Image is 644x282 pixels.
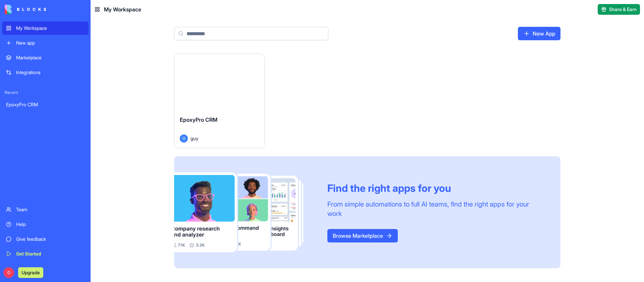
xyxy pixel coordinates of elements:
[16,69,85,76] div: Integrations
[16,40,85,46] div: New app
[180,116,217,123] span: EpoxyPro CRM
[327,182,544,194] div: Find the right apps for you
[16,236,85,242] div: Give feedback
[16,250,85,257] div: Get Started
[191,135,198,142] span: guy
[174,172,317,252] img: Frame_181_egmpey.png
[2,51,89,64] a: Marketplace
[18,269,43,276] a: Upgrade
[2,203,89,216] a: Team
[2,21,89,35] a: My Workspace
[104,5,141,13] span: My Workspace
[2,247,89,261] a: Get Started
[2,36,89,50] a: New app
[16,25,85,32] div: My Workspace
[2,98,89,111] a: EpoxyPro CRM
[16,221,85,228] div: Help
[2,232,89,246] a: Give feedback
[327,200,544,218] div: From simple automations to full AI teams, find the right apps for your work
[6,101,85,108] div: EpoxyPro CRM
[598,4,640,15] button: Share & Earn
[2,90,89,95] span: Recent
[174,54,265,148] a: EpoxyPro CRMGguy
[609,6,637,13] span: Share & Earn
[327,229,398,242] a: Browse Marketplace
[3,267,14,278] span: G
[2,66,89,79] a: Integrations
[16,206,85,213] div: Team
[18,267,43,278] button: Upgrade
[180,134,188,143] span: G
[518,27,560,40] a: New App
[5,5,46,14] img: logo
[2,218,89,231] a: Help
[16,54,85,61] div: Marketplace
